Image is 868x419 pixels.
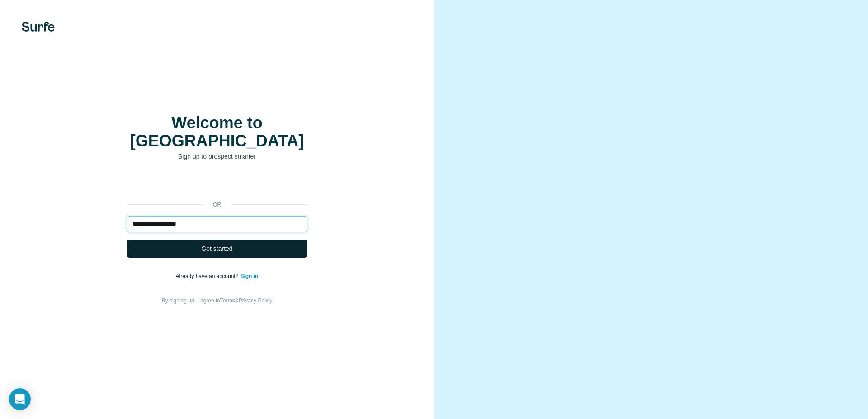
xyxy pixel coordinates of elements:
iframe: 「使用 Google 帳戶登入」按鈕 [122,174,312,194]
button: Get started [127,240,307,258]
a: Sign in [240,273,258,279]
p: or [203,201,231,209]
img: Surfe's logo [22,22,55,32]
span: Already have an account? [176,273,241,279]
div: Open Intercom Messenger [9,388,31,410]
a: Terms [220,297,235,304]
a: Privacy Policy [239,297,273,304]
p: Sign up to prospect smarter [127,152,307,161]
span: By signing up, I agree to & [162,297,273,304]
span: Get started [201,244,232,253]
h1: Welcome to [GEOGRAPHIC_DATA] [127,114,307,150]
